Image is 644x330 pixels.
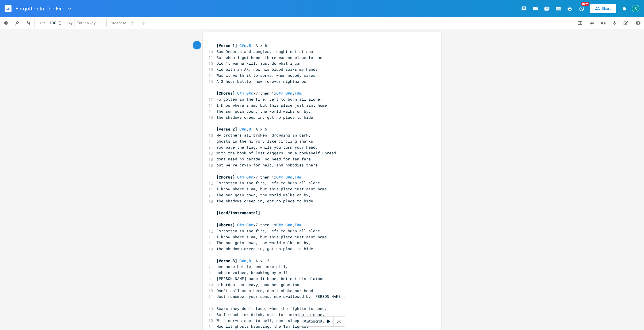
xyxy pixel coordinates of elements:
span: F#m [295,174,302,180]
span: ghosts in the mirror, like circling sharks [216,139,313,144]
span: with the book of lost diggers, on a bookshelf unread. [216,150,338,156]
span: Just remember your sons, now swallowed by [PERSON_NAME]. [216,294,345,299]
span: So I reach for drink, wait for morning to come. [216,312,325,317]
span: But when i got home, there was no place for me [216,55,322,60]
span: F#m [295,91,302,96]
div: Transpose [110,21,126,25]
span: dont need no parade, no need for fan fare [216,156,311,162]
span: I know where i am, but this place just aint home. [216,186,329,191]
span: C#m [276,222,283,227]
span: the shadows creep in, got no place to hide [216,246,313,251]
div: New [581,2,589,6]
span: The sun goin down, the world walks on by, [216,192,311,197]
span: [Chorus] [216,222,235,227]
span: G#m [285,222,292,227]
span: Saw Deserts and Jungles, fought out at sea, [216,49,315,54]
span: C#m [239,43,246,48]
div: 3x [333,316,344,327]
span: Didn't wanna kill, just do what i can [216,61,302,66]
span: Moonlit ghosts haunting, the 1am lights. [216,324,308,329]
span: kid with an AK, now his blood soaks my hands [216,67,318,72]
span: G#m [285,174,292,180]
span: C#m [237,174,244,180]
span: but we're cryin for help, and nobodies there [216,162,318,168]
span: B [249,258,251,263]
span: With nerves shot to hell, dont sleep many nights, [216,318,329,323]
span: A 2 hour battle, now forever nightmares [216,79,306,84]
span: [verse 2] [216,126,237,132]
span: Forgotten In The Fire [16,6,64,11]
span: , x7 then 1x , , [216,174,302,180]
div: BPM [39,22,45,25]
button: Share [590,4,616,13]
span: G#m [246,174,253,180]
span: B [249,43,251,48]
img: Stevie Jay [632,5,639,12]
span: C#m [239,126,246,132]
span: My brothers all broken, drowning in dark, [216,133,311,138]
span: echoin voices, breaking my will. [216,270,290,275]
span: Don’t call us a hero, don’t shake our hand, [216,288,315,293]
div: Autoscroll [299,316,345,327]
span: Forgotten in the fire, Left to burn all alone. [216,228,322,233]
span: C#m [237,222,244,227]
span: [Chorus] [216,91,235,96]
span: C#m [237,91,244,96]
span: Was it worth it to serve, when nobody cares [216,73,315,78]
span: one more bottle, one more pill, [216,264,288,269]
span: [Lead/Instrumental] [216,210,260,215]
span: The sun goin down, the world walks on by, [216,109,311,114]
span: , x7 then 1x , , [216,222,302,227]
span: the shadows creep in, got no place to hide [216,198,313,204]
span: a burden too heavy, now hes gone too [216,282,299,287]
span: G#m [285,91,292,96]
span: C#m [276,91,283,96]
span: , , A x 12 [216,258,269,263]
span: I know where i am, but this place just aint home. [216,103,329,108]
span: [Verse 3] [216,258,237,263]
span: [Verse 1] [216,43,237,48]
span: Forgotten in the fire, Left to burn all alone. [216,180,322,185]
div: Key [67,21,72,25]
span: C#m [239,258,246,263]
span: Enter a key [77,20,96,26]
span: You wave the flag, while you turn your head, [216,145,318,150]
span: G#m [246,222,253,227]
span: the shadows creep in, got no place to hide [216,115,313,120]
button: New [576,3,587,14]
span: The sun goin down, the world walks on by, [216,240,311,245]
span: , , A x 6 [216,126,267,132]
span: [PERSON_NAME] made it home, but not his platoon [216,276,325,281]
span: F#m [295,222,302,227]
span: B [249,126,251,132]
span: , x7 then 1x , , [216,91,302,96]
span: Forgotten in the fire, Left to burn all alone. [216,97,322,102]
span: [Chorus] [216,174,235,180]
span: G#m [246,91,253,96]
span: Scars they don’t fade, when the fightin is done, [216,306,327,311]
div: Share [602,6,612,11]
span: I know where i am, but this place just aint home. [216,234,329,239]
span: C#m [276,174,283,180]
span: , , A x 6 [216,43,267,48]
